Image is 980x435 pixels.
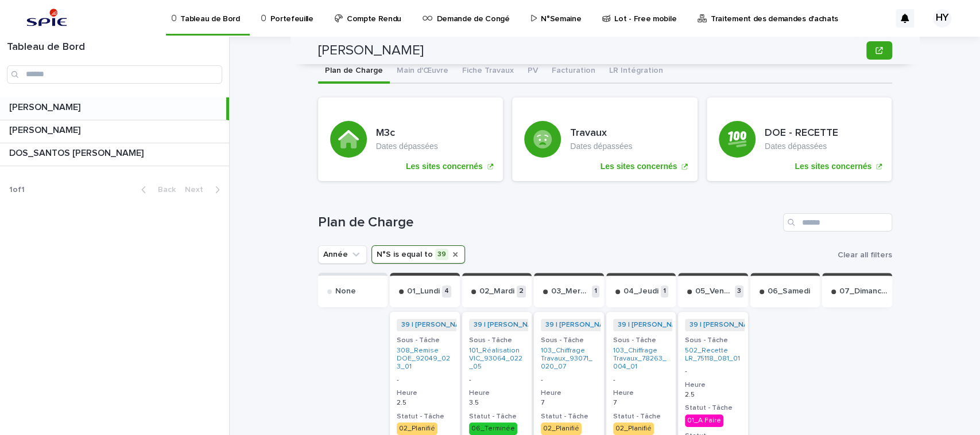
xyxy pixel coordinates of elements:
h3: Sous - Tâche [397,336,453,345]
a: 103_Chiffrage Travaux_78263_004_01 [613,347,669,371]
h3: Heure [613,389,669,398]
h1: Tableau de Bord [7,41,222,54]
p: Les sites concernés [795,162,871,171]
p: - [541,376,597,384]
button: PV [521,60,545,84]
p: 3 [735,285,743,297]
h3: Statut - Tâche [469,412,525,421]
button: Fiche Travaux [455,60,521,84]
h1: Plan de Charge [318,214,778,231]
p: 7 [613,399,669,407]
p: - [613,376,669,384]
h3: DOE - RECETTE [765,127,838,140]
p: 06_Samedi [768,287,810,296]
p: 4 [442,285,451,297]
h3: Statut - Tâche [397,412,453,421]
button: Facturation [545,60,602,84]
p: 2.5 [397,399,453,407]
p: 03_Mercredi [551,287,590,296]
p: - [469,376,525,384]
button: Next [180,185,229,195]
h3: Sous - Tâche [541,336,597,345]
input: Search [7,65,222,84]
button: Année [318,245,367,264]
h3: Heure [541,389,597,398]
div: HY [933,9,951,28]
h3: Travaux [570,127,632,140]
p: 2.5 [685,391,741,399]
a: 39 | [PERSON_NAME] | 2025 [618,321,711,329]
p: 2 [517,285,526,297]
p: 07_Dimanche [839,287,888,296]
span: Next [185,186,210,194]
h3: Heure [397,389,453,398]
button: LR Intégration [602,60,670,84]
div: 01_A Faire [685,414,723,427]
p: Les sites concernés [600,162,677,171]
a: 103_Chiffrage Travaux_93071_020_07 [541,347,597,371]
button: Back [132,185,180,195]
p: 04_Jeudi [623,287,659,296]
h3: Sous - Tâche [469,336,525,345]
a: 39 | [PERSON_NAME] | 2025 [690,321,783,329]
button: N°S [371,245,465,264]
div: 02_Planifié [541,422,582,435]
a: Les sites concernés [318,97,503,181]
p: 7 [541,399,597,407]
h3: Sous - Tâche [613,336,669,345]
p: 3.5 [469,399,525,407]
p: Les sites concernés [406,162,483,171]
button: Plan de Charge [318,60,390,84]
a: 308_Remise DOE_92049_023_01 [397,347,453,371]
p: 02_Mardi [479,287,514,296]
h3: Statut - Tâche [685,403,741,413]
h3: Sous - Tâche [685,336,741,345]
h3: Heure [469,389,525,398]
h3: Statut - Tâche [541,412,597,421]
input: Search [783,213,892,232]
p: 1 [592,285,599,297]
a: 39 | [PERSON_NAME] | 2025 [474,321,567,329]
div: 02_Planifié [613,422,654,435]
button: Main d'Œuvre [390,60,455,84]
p: [PERSON_NAME] [9,100,83,113]
p: - [685,367,741,375]
a: 39 | [PERSON_NAME] | 2025 [545,321,639,329]
p: 01_Lundi [407,287,440,296]
a: 101_Réalisation VIC_93064_022_05 [469,347,525,371]
button: Clear all filters [833,246,892,264]
a: 502_Recette LR_75118_081_01 [685,347,741,363]
h2: [PERSON_NAME] [318,42,424,59]
p: 05_Vendredi [695,287,733,296]
h3: Heure [685,381,741,390]
a: 39 | [PERSON_NAME] | 2025 [401,321,495,329]
h3: M3c [376,127,438,140]
p: Dates dépassées [570,142,632,151]
div: 06_Terminée [469,422,517,435]
span: Back [151,186,176,194]
p: [PERSON_NAME] [9,123,83,136]
p: Dates dépassées [376,142,438,151]
div: 02_Planifié [397,422,437,435]
p: None [335,287,356,296]
p: Dates dépassées [765,142,838,151]
p: 1 [661,285,668,297]
a: Les sites concernés [707,97,892,181]
a: Les sites concernés [512,97,698,181]
p: - [397,376,453,384]
p: DOS_SANTOS [PERSON_NAME] [9,146,146,159]
span: Clear all filters [838,251,892,259]
img: svstPd6MQfCT1uX1QGkG [23,7,71,30]
h3: Statut - Tâche [613,412,669,421]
